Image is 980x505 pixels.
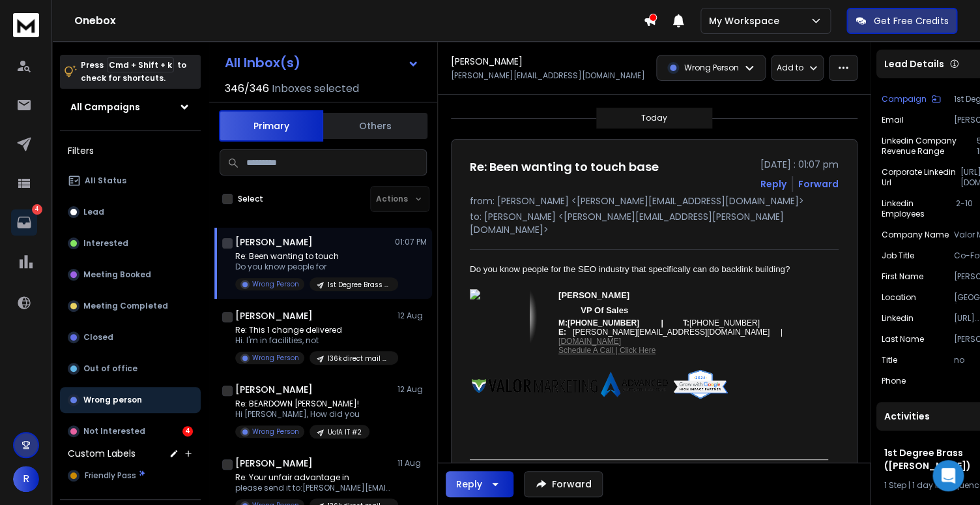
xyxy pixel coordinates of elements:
img: 0.1730345280.6129868734820260641.198a50bc1b6__inline__img__src [470,289,530,299]
p: Meeting Completed [83,301,168,311]
button: Wrong person [60,387,201,413]
span: Cmd + Shift + k [107,57,174,72]
span: [PERSON_NAME][EMAIL_ADDRESS][DOMAIN_NAME] [573,328,770,337]
p: linkedin [882,313,914,324]
p: Add to [777,63,803,73]
p: 12 Aug [397,311,427,321]
p: Hi. I'm in facilities, not [235,335,392,346]
button: Closed [60,324,201,350]
a: Schedule A Call | Click Here [558,346,656,355]
div: Open Intercom Messenger [932,460,964,491]
p: [PERSON_NAME][EMAIL_ADDRESS][DOMAIN_NAME] [451,70,645,81]
button: Campaign [882,94,941,104]
p: Get Free Credits [874,14,948,27]
button: All Campaigns [60,94,201,120]
p: Last Name [882,334,924,344]
button: Reply [446,471,513,497]
p: Do you know people for [235,262,392,272]
p: [DATE] : 01:07 pm [760,158,839,171]
p: 12 Aug [397,384,427,395]
h3: Inboxes selected [272,81,359,97]
p: Wrong person [83,395,142,405]
h1: All Campaigns [70,100,140,114]
p: Re: Been wanting to touch [235,251,392,262]
div: Do you know people for the SEO industry that specifically can do backlink building? [470,263,828,276]
button: Meeting Booked [60,262,201,288]
span: | [558,328,796,355]
span: [PHONE_NUMBER] [558,306,760,328]
h1: [PERSON_NAME] [235,383,313,396]
button: Primary [219,110,323,142]
p: Wrong Person [252,279,299,289]
button: Interested [60,230,201,256]
img: logo [13,13,39,37]
b: E: [558,328,566,337]
button: Friendly Pass [60,463,201,489]
h1: [PERSON_NAME] [235,457,313,470]
button: Lead [60,199,201,225]
h1: [PERSON_NAME] [235,309,313,322]
p: Re: BEARDOWN [PERSON_NAME]! [235,399,369,409]
p: 1st Degree Brass ([PERSON_NAME]) [328,280,390,290]
p: 4 [32,204,42,215]
a: 4 [11,209,37,236]
p: Campaign [882,94,927,104]
p: job title [882,251,914,261]
button: All Status [60,168,201,194]
p: Lead Details [884,57,944,70]
span: Friendly Pass [85,470,136,481]
button: R [13,466,39,492]
h1: [PERSON_NAME] [235,236,313,249]
img: Line [530,289,537,344]
h1: [PERSON_NAME] [451,55,523,68]
span: | [661,318,663,328]
button: Forward [524,471,603,497]
p: Out of office [83,363,137,374]
button: Meeting Completed [60,293,201,319]
a: [DOMAIN_NAME] [558,337,621,346]
div: Reply [456,478,482,491]
p: Email [882,115,904,125]
button: Others [323,112,427,140]
p: title [882,355,897,365]
p: UofA IT #2 [328,427,362,437]
p: First Name [882,271,923,282]
p: 11 Aug [397,458,427,468]
span: VP Of Sales [581,305,628,315]
p: Press to check for shortcuts. [81,59,186,85]
button: Get Free Credits [846,8,957,34]
button: All Inbox(s) [214,50,429,76]
p: 01:07 PM [395,237,427,247]
label: Select [238,194,263,204]
p: All Status [85,176,126,186]
p: Company Name [882,230,949,240]
p: Not Interested [83,426,145,436]
h3: Custom Labels [68,447,136,460]
p: 136k direct mail #2 [328,354,390,363]
button: Reply [760,177,786,191]
button: Out of office [60,356,201,382]
p: location [882,292,916,303]
span: [PERSON_NAME] [558,290,629,315]
p: linkedin company revenue range [882,136,977,157]
h1: Re: Been wanting to touch base [470,158,659,176]
p: Today [641,113,667,123]
div: Forward [798,177,839,191]
span: 346 / 346 [225,81,269,97]
p: Hi [PERSON_NAME], How did you [235,409,369,420]
p: Meeting Booked [83,269,151,280]
p: Interested [83,238,128,249]
p: Phone [882,376,906,386]
span: 1 Step [884,480,906,491]
p: to: [PERSON_NAME] <[PERSON_NAME][EMAIL_ADDRESS][PERSON_NAME][DOMAIN_NAME]> [470,210,839,236]
p: from: [PERSON_NAME] <[PERSON_NAME][EMAIL_ADDRESS][DOMAIN_NAME]> [470,194,839,207]
p: Lead [83,207,104,217]
p: Re: This 1 change delivered [235,325,392,335]
h3: Filters [60,142,201,160]
img: valor-awp-google1.png [470,368,730,401]
p: Wrong Person [252,427,299,436]
p: My Workspace [709,14,785,27]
